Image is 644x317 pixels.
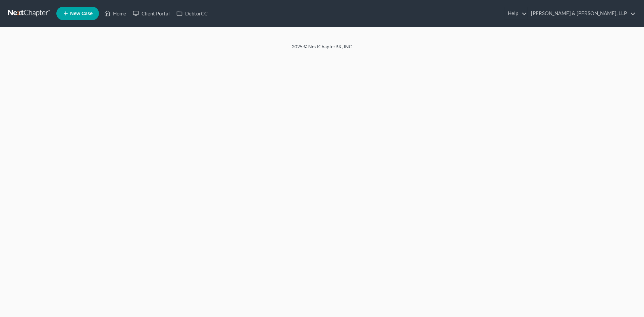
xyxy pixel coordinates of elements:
a: Client Portal [129,7,173,19]
a: DebtorCC [173,7,211,19]
new-legal-case-button: New Case [56,7,99,20]
a: Home [101,7,129,19]
a: Help [504,7,527,19]
a: [PERSON_NAME] & [PERSON_NAME], LLP [528,7,636,19]
div: 2025 © NextChapterBK, INC [131,43,513,55]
